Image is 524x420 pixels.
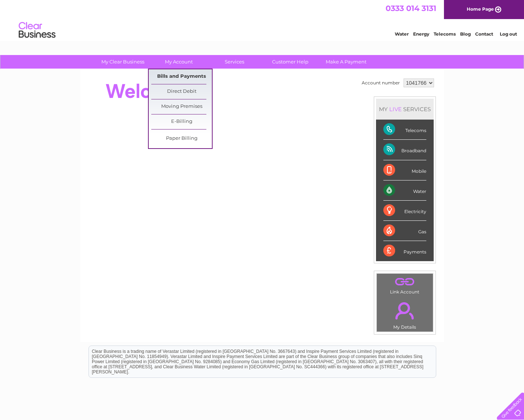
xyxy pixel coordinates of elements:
div: LIVE [388,106,403,113]
a: Services [204,55,265,69]
div: Broadband [383,140,426,160]
div: Payments [383,241,426,261]
a: . [379,298,431,324]
a: 0333 014 3131 [386,4,436,13]
div: Mobile [383,160,426,180]
a: Water [395,31,409,37]
a: My Account [148,55,209,69]
div: Water [383,180,426,201]
a: Moving Premises [151,99,212,114]
td: Link Account [376,273,433,296]
a: Energy [413,31,429,37]
a: Paper Billing [151,131,212,146]
a: Log out [500,31,517,37]
a: Telecoms [434,31,456,37]
a: Customer Help [260,55,321,69]
td: Account number [360,77,402,89]
img: logo.png [18,19,56,41]
a: Make A Payment [316,55,376,69]
td: My Details [376,296,433,332]
a: E-Billing [151,114,212,129]
div: Clear Business is a trading name of Verastar Limited (registered in [GEOGRAPHIC_DATA] No. 3667643... [89,4,436,36]
a: My Clear Business [93,55,153,69]
div: MY SERVICES [376,99,434,120]
a: Bills and Payments [151,69,212,84]
a: Contact [475,31,493,37]
a: . [379,275,431,288]
div: Telecoms [383,120,426,140]
a: Direct Debit [151,84,212,99]
a: Blog [460,31,471,37]
div: Electricity [383,201,426,221]
div: Gas [383,221,426,241]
